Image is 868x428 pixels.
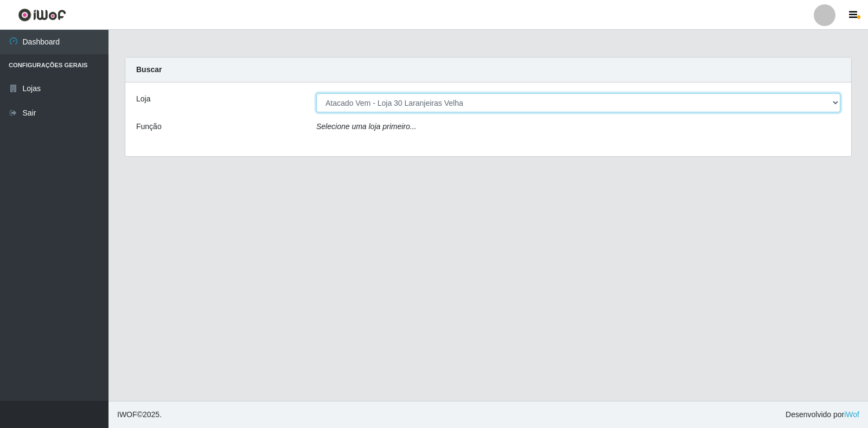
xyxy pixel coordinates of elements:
i: Selecione uma loja primeiro... [316,122,416,131]
a: iWof [844,410,859,419]
span: © 2025 . [117,409,162,420]
strong: Buscar [136,65,162,74]
img: CoreUI Logo [18,8,66,22]
span: IWOF [117,410,137,419]
span: Desenvolvido por [786,409,859,420]
label: Loja [136,93,150,105]
label: Função [136,121,162,132]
